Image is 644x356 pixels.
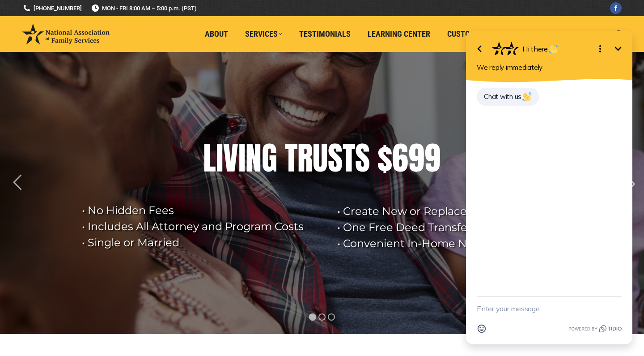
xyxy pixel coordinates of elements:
[293,26,357,43] a: Testimonials
[610,2,622,14] a: Facebook page opens in new window
[299,29,351,39] span: Testimonials
[361,26,436,43] a: Learning Center
[223,140,238,176] div: V
[199,26,234,43] a: About
[22,4,82,13] a: [PHONE_NUMBER]
[82,202,326,251] rs-layer: • No Hidden Fees • Includes All Attorney and Program Costs • Single or Married
[368,29,430,39] span: Learning Center
[454,21,644,356] iframe: Tidio Chat
[22,24,110,44] img: National Association of Family Services
[313,140,328,176] div: U
[408,140,424,176] div: 9
[285,140,297,176] div: T
[216,140,223,176] div: I
[392,140,408,176] div: 6
[238,140,246,176] div: I
[245,29,282,39] span: Services
[343,140,355,176] div: T
[203,140,216,176] div: L
[447,29,515,39] span: Customer Service
[355,140,370,176] div: S
[91,4,197,13] span: MON - FRI 8:00 AM – 5:00 p.m. (PST)
[337,203,597,252] rs-layer: • Create New or Replace Outdated Documents • One Free Deed Transfer • Convenient In-Home Notariza...
[297,140,313,176] div: R
[328,140,343,176] div: S
[262,140,277,176] div: G
[377,140,392,176] div: $
[246,140,262,176] div: N
[441,26,521,43] a: Customer Service
[205,29,228,39] span: About
[424,140,441,176] div: 9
